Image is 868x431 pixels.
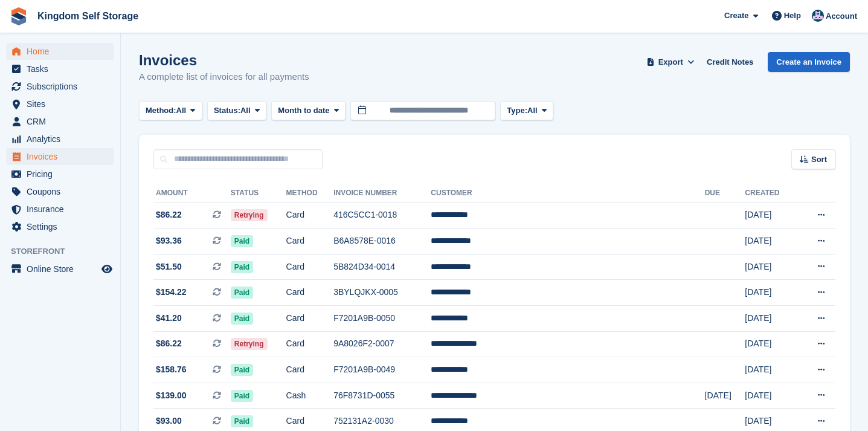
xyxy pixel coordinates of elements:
[100,262,114,276] a: Preview store
[745,331,797,357] td: [DATE]
[286,357,334,383] td: Card
[271,101,346,121] button: Month to date
[6,166,114,183] a: menu
[27,261,99,277] span: Online Store
[705,383,745,409] td: [DATE]
[146,105,176,117] span: Method:
[156,235,182,247] span: $93.36
[10,7,28,25] img: stora-icon-8386f47178a22dfd0bd8f6a31ec36ba5ce8667c1dd55bd0f319d3a0aa187defe.svg
[333,331,431,357] td: 9A8026F2-0007
[333,203,431,228] td: 416C5CC1-0018
[231,364,253,376] span: Paid
[156,286,187,299] span: $154.22
[27,96,99,112] span: Sites
[431,184,704,203] th: Customer
[33,6,143,26] a: Kingdom Self Storage
[745,228,797,254] td: [DATE]
[231,338,268,350] span: Retrying
[207,101,266,121] button: Status: All
[768,52,850,72] a: Create an Invoice
[6,43,114,60] a: menu
[6,261,114,277] a: menu
[527,105,538,117] span: All
[286,254,334,280] td: Card
[27,113,99,130] span: CRM
[658,56,683,68] span: Export
[784,10,801,22] span: Help
[156,261,182,273] span: $51.50
[27,43,99,60] span: Home
[6,96,114,112] a: menu
[644,52,697,72] button: Export
[812,10,824,22] img: Bradley Werlin
[156,209,182,221] span: $86.22
[333,280,431,306] td: 3BYLQJKX-0005
[333,184,431,203] th: Invoice Number
[500,101,553,121] button: Type: All
[6,218,114,235] a: menu
[507,105,527,117] span: Type:
[286,280,334,306] td: Card
[156,389,187,402] span: $139.00
[27,78,99,95] span: Subscriptions
[333,254,431,280] td: 5B824D34-0014
[156,415,182,427] span: $93.00
[27,183,99,200] span: Coupons
[6,131,114,147] a: menu
[27,60,99,77] span: Tasks
[745,383,797,409] td: [DATE]
[156,363,187,376] span: $158.76
[6,60,114,77] a: menu
[214,105,240,117] span: Status:
[278,105,329,117] span: Month to date
[156,337,182,350] span: $86.22
[6,78,114,95] a: menu
[745,357,797,383] td: [DATE]
[231,390,253,402] span: Paid
[231,209,268,221] span: Retrying
[27,148,99,165] span: Invoices
[11,245,120,258] span: Storefront
[6,148,114,165] a: menu
[705,184,745,203] th: Due
[139,70,309,84] p: A complete list of invoices for all payments
[811,154,827,166] span: Sort
[333,383,431,409] td: 76F8731D-0055
[139,52,309,68] h1: Invoices
[231,415,253,427] span: Paid
[286,306,334,332] td: Card
[6,183,114,200] a: menu
[231,261,253,273] span: Paid
[27,218,99,235] span: Settings
[286,228,334,254] td: Card
[286,383,334,409] td: Cash
[286,184,334,203] th: Method
[176,105,187,117] span: All
[333,357,431,383] td: F7201A9B-0049
[745,254,797,280] td: [DATE]
[745,184,797,203] th: Created
[745,203,797,228] td: [DATE]
[286,203,334,228] td: Card
[231,287,253,299] span: Paid
[6,201,114,218] a: menu
[745,280,797,306] td: [DATE]
[27,201,99,218] span: Insurance
[27,166,99,183] span: Pricing
[745,306,797,332] td: [DATE]
[286,331,334,357] td: Card
[231,235,253,247] span: Paid
[231,313,253,325] span: Paid
[6,113,114,130] a: menu
[153,184,231,203] th: Amount
[231,184,286,203] th: Status
[139,101,202,121] button: Method: All
[333,306,431,332] td: F7201A9B-0050
[826,10,857,22] span: Account
[240,105,251,117] span: All
[333,228,431,254] td: B6A8578E-0016
[702,52,758,72] a: Credit Notes
[156,312,182,325] span: $41.20
[724,10,748,22] span: Create
[27,131,99,147] span: Analytics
